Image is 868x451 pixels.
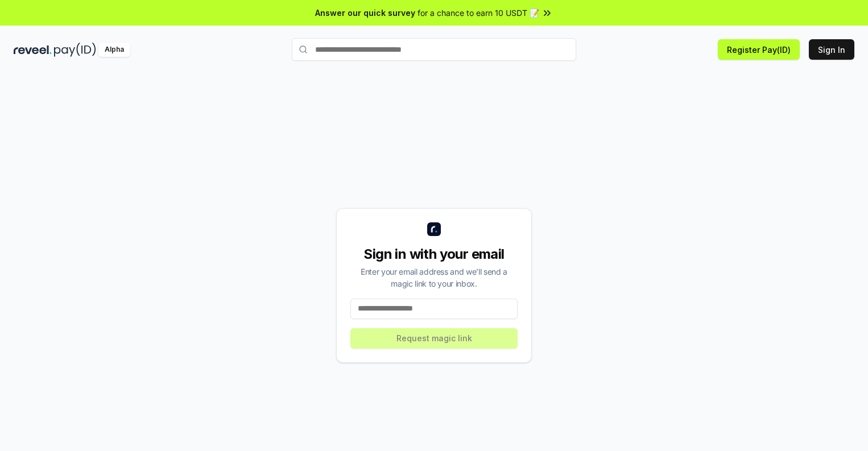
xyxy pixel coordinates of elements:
div: Enter your email address and we’ll send a magic link to your inbox. [350,266,518,289]
button: Sign In [809,39,854,60]
button: Register Pay(ID) [718,39,800,60]
div: Sign in with your email [350,245,518,263]
img: logo_small [427,222,441,236]
span: for a chance to earn 10 USDT 📝 [418,7,539,19]
span: Answer our quick survey [315,7,415,19]
div: Alpha [98,43,130,57]
img: reveel_dark [14,43,52,57]
img: pay_id [54,43,96,57]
